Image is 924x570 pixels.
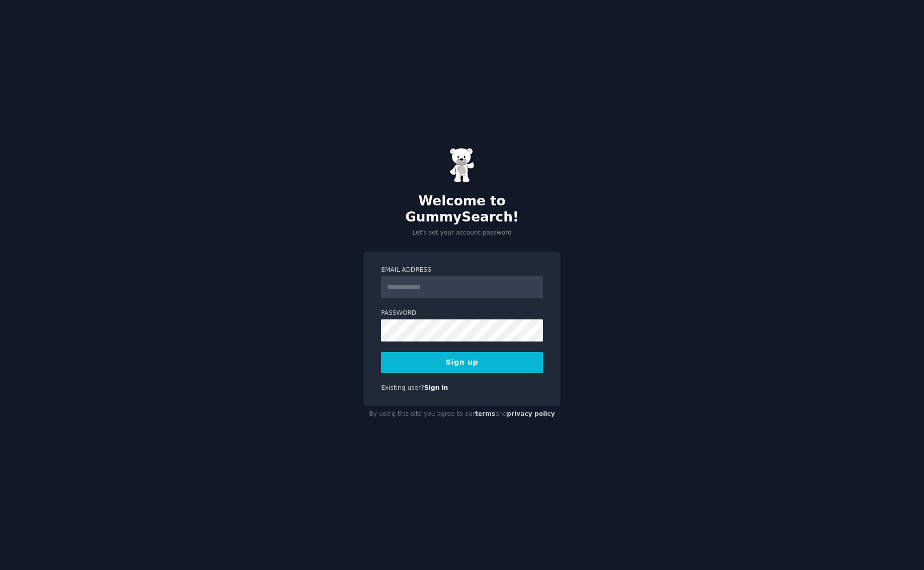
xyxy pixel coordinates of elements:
p: Let's set your account password [363,229,561,238]
span: Existing user? [381,384,424,391]
button: Sign up [381,352,543,373]
label: Email Address [381,266,543,275]
h2: Welcome to GummySearch! [363,193,561,225]
a: privacy policy [507,410,555,417]
img: Gummy Bear [449,148,475,183]
a: terms [475,410,495,417]
a: Sign in [424,384,448,391]
div: By using this site you agree to our and [363,406,561,422]
label: Password [381,309,543,318]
